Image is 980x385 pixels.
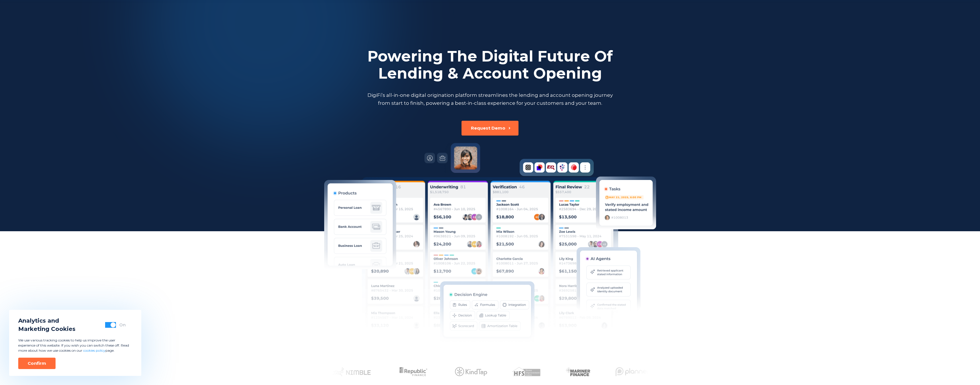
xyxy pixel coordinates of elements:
img: Client Logo 6 [615,367,652,376]
img: Client Logo 4 [512,367,540,376]
img: Client Logo 2 [395,367,430,376]
p: We use various tracking cookies to help us improve the user experience of this website. If you wi... [18,338,132,353]
h2: Powering The Digital Future Of Lending & Account Opening [366,48,614,82]
a: cookies policy [83,348,105,353]
button: Confirm [18,358,56,369]
div: Request Demo [471,125,505,131]
span: Marketing Cookies [18,325,75,333]
div: Confirm [28,361,46,366]
button: Request Demo [462,121,518,136]
p: DigiFi’s all-in-one digital origination platform streamlines the lending and account opening jour... [366,91,614,107]
img: Client Logo 1 [332,367,370,376]
span: Analytics and [18,317,75,325]
img: Client Logo 5 [565,367,590,376]
img: Cards list [362,177,618,339]
div: On [119,322,126,328]
img: Client Logo 3 [455,367,487,376]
